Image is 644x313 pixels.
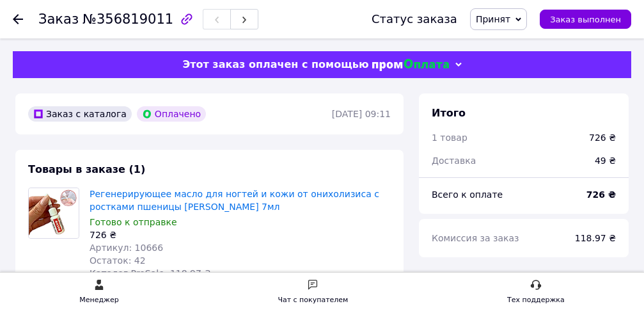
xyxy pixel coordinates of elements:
span: Итого [432,107,466,119]
div: 726 ₴ [90,229,391,241]
div: Заказ с каталога [28,106,132,122]
div: Чат с покупателем [278,294,348,307]
span: Этот заказ оплачен с помощью [182,58,368,70]
span: Товары в заказе (1) [28,163,145,175]
a: Регенерирующее масло для ногтей и кожи от онихолизиса с ростками пшеницы [PERSON_NAME] 7мл [90,189,379,212]
span: Комиссия за заказ [432,233,519,243]
span: Принят [476,14,510,24]
div: Статус заказа [372,13,457,26]
span: Всего к оплате [432,189,503,200]
time: [DATE] 09:11 [332,109,391,119]
span: Остаток: 42 [90,255,146,266]
img: evopay logo [372,59,449,71]
b: 726 ₴ [586,189,616,200]
span: Заказ [38,12,79,27]
span: Каталог ProSale: 118.97 ₴ [90,268,211,278]
span: Артикул: 10666 [90,243,163,253]
div: Оплачено [137,106,206,122]
span: 1 товар [432,132,467,143]
div: Вернуться назад [13,13,23,26]
span: 118.97 ₴ [575,233,616,243]
span: Заказ выполнен [550,15,621,24]
div: Тех поддержка [507,294,565,307]
div: 726 ₴ [589,131,616,144]
div: 49 ₴ [587,147,624,175]
button: Заказ выполнен [540,10,631,29]
span: Доставка [432,156,476,166]
img: Регенерирующее масло для ногтей и кожи от онихолизиса с ростками пшеницы Baehr 7мл [29,188,79,238]
span: Готово к отправке [90,217,177,227]
span: №356819011 [82,12,173,27]
div: Менеджер [79,294,118,307]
